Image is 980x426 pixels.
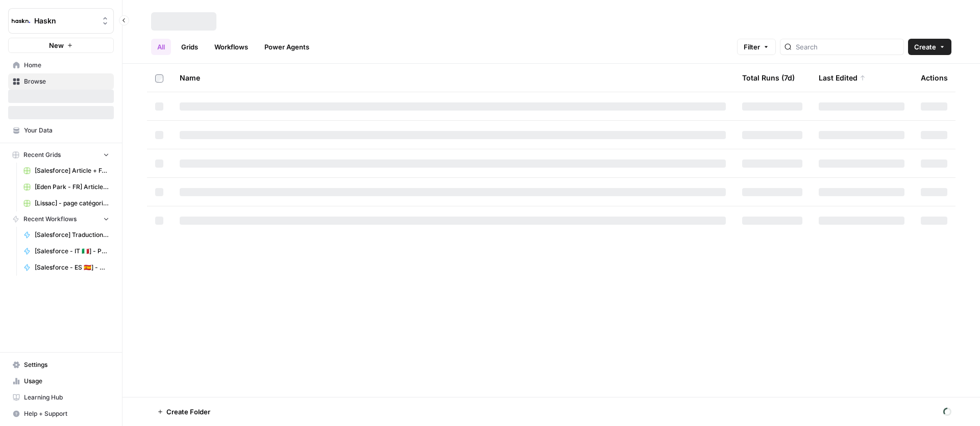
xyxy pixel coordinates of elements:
a: Workflows [208,39,254,55]
span: [Salesforce] Traduction optimisation + FAQ + Post RS [35,230,109,239]
span: Home [24,61,109,70]
span: [Eden Park - FR] Article de blog - 1000 mots [35,182,109,192]
button: Workspace: Haskn [8,8,114,34]
a: [Salesforce] Article + FAQ + Posts RS / Opti [19,163,114,179]
div: Actions [921,64,948,92]
span: Filter [744,42,760,52]
span: Haskn [34,16,96,26]
button: New [8,38,114,53]
span: Settings [24,360,109,369]
span: Your Data [24,126,109,135]
span: New [49,40,64,50]
span: Browse [24,77,109,86]
a: Browse [8,73,114,90]
span: Learning Hub [24,393,109,402]
span: Create [914,42,936,52]
span: Usage [24,377,109,386]
div: Last Edited [819,64,866,92]
a: [Salesforce] Traduction optimisation + FAQ + Post RS [19,227,114,243]
button: Filter [737,39,776,55]
span: [Salesforce - ES 🇪🇸] - Optimisation + FAQ + Post RS [35,263,109,272]
span: [Lissac] - page catégorie - 300 à 800 mots [35,199,109,208]
span: Create Folder [166,407,210,417]
a: All [151,39,171,55]
a: [Salesforce - IT 🇮🇹] - Page glossaire + FAQ + Post RS [19,243,114,259]
a: Usage [8,373,114,389]
a: Home [8,57,114,73]
div: Name [180,64,726,92]
img: Haskn Logo [12,12,30,30]
a: Power Agents [258,39,315,55]
span: [Salesforce - IT 🇮🇹] - Page glossaire + FAQ + Post RS [35,247,109,256]
a: Your Data [8,122,114,139]
a: Grids [175,39,204,55]
button: Create Folder [151,404,216,420]
button: Recent Grids [8,147,114,163]
a: Learning Hub [8,389,114,406]
a: Settings [8,357,114,373]
div: Total Runs (7d) [742,64,795,92]
span: [Salesforce] Article + FAQ + Posts RS / Opti [35,166,109,175]
button: Create [908,39,951,55]
a: [Eden Park - FR] Article de blog - 1000 mots [19,179,114,195]
input: Search [796,42,899,52]
span: Recent Grids [23,150,61,159]
button: Help + Support [8,406,114,422]
a: [Salesforce - ES 🇪🇸] - Optimisation + FAQ + Post RS [19,259,114,276]
a: [Lissac] - page catégorie - 300 à 800 mots [19,195,114,211]
span: Recent Workflows [23,215,77,224]
span: Help + Support [24,409,109,418]
button: Recent Workflows [8,211,114,227]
